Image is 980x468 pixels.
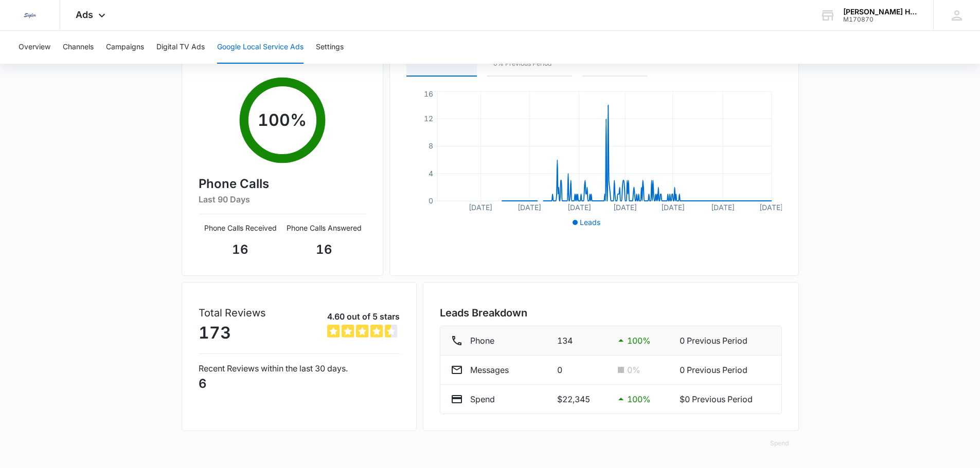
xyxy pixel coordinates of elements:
[470,334,494,347] p: Phone
[661,203,684,212] tspan: [DATE]
[843,8,918,16] div: account name
[627,393,651,405] p: 100 %
[199,321,266,345] p: 173
[199,193,366,205] h6: Last 90 Days
[217,31,304,64] button: Google Local Service Ads
[199,375,400,393] p: 6
[440,305,782,321] h3: Leads Breakdown
[429,169,433,178] tspan: 4
[199,362,400,375] p: Recent Reviews within the last 30 days.
[199,240,282,259] p: 16
[557,393,607,405] p: $22,345
[759,203,783,212] tspan: [DATE]
[429,141,433,150] tspan: 8
[518,203,541,212] tspan: [DATE]
[63,31,94,64] button: Channels
[843,16,918,23] div: account id
[199,222,282,233] p: Phone Calls Received
[327,310,400,323] p: 4.60 out of 5 stars
[429,196,433,205] tspan: 0
[557,364,607,376] p: 0
[760,431,799,456] button: Spend
[580,218,600,227] span: Leads
[680,334,771,347] p: 0 Previous Period
[470,393,495,405] p: Spend
[21,6,39,25] img: Sigler Corporate
[470,364,509,376] p: Messages
[680,364,771,376] p: 0 Previous Period
[567,203,591,212] tspan: [DATE]
[282,222,366,233] p: Phone Calls Answered
[711,203,735,212] tspan: [DATE]
[156,31,205,64] button: Digital TV Ads
[557,334,607,347] p: 134
[258,108,307,133] p: 100 %
[493,59,566,68] p: 0% Previous Period
[469,203,492,212] tspan: [DATE]
[680,393,771,405] p: $0 Previous Period
[199,305,266,321] p: Total Reviews
[76,9,93,20] span: Ads
[627,364,640,376] p: 0 %
[424,114,433,123] tspan: 12
[282,240,366,259] p: 16
[424,89,433,98] tspan: 16
[19,31,50,64] button: Overview
[316,31,344,64] button: Settings
[199,175,366,193] h4: Phone Calls
[627,334,651,347] p: 100 %
[106,31,144,64] button: Campaigns
[613,203,637,212] tspan: [DATE]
